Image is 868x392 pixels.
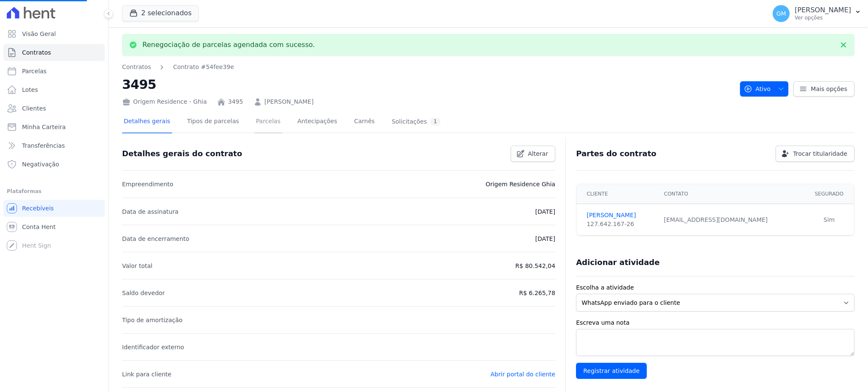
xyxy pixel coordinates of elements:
p: Renegociação de parcelas agendada com sucesso. [142,41,315,49]
span: Mais opções [811,85,847,93]
div: [EMAIL_ADDRESS][DOMAIN_NAME] [664,215,799,224]
span: Lotes [22,86,38,94]
a: Carnês [352,111,376,133]
div: 1 [430,118,440,126]
p: Ver opções [795,14,851,21]
a: Contrato #54fee39e [173,63,234,72]
p: Origem Residence Ghia [486,179,555,189]
div: Origem Residence - Ghia [122,97,207,106]
a: Antecipações [296,111,339,133]
div: 127.642.167-26 [587,220,654,229]
label: Escreva uma nota [576,318,854,327]
span: Conta Hent [22,223,56,231]
label: Escolha a atividade [576,283,854,292]
span: Minha Carteira [22,123,66,131]
h3: Adicionar atividade [576,257,659,268]
a: Contratos [3,44,105,61]
span: GM [776,11,786,17]
a: Solicitações1 [390,111,442,133]
p: Valor total [122,261,153,271]
td: Sim [804,204,854,236]
div: Plataformas [7,186,101,196]
a: Contratos [122,63,151,72]
a: Detalhes gerais [122,111,172,133]
button: Ativo [740,81,789,97]
p: Link para cliente [122,369,171,379]
span: Recebíveis [22,204,54,213]
a: Conta Hent [3,218,105,235]
a: 3495 [228,97,243,106]
div: Solicitações [392,118,440,126]
a: Mais opções [793,81,854,97]
p: Tipo de amortização [122,315,183,325]
a: [PERSON_NAME] [587,211,654,220]
a: Negativação [3,156,105,173]
button: GM [PERSON_NAME] Ver opções [766,2,868,25]
nav: Breadcrumb [122,63,234,72]
th: Contato [659,184,804,204]
h2: 3495 [122,75,733,94]
p: Data de assinatura [122,207,178,217]
input: Registrar atividade [576,363,647,379]
p: [PERSON_NAME] [795,6,851,14]
a: Transferências [3,137,105,154]
a: Minha Carteira [3,119,105,135]
span: Parcelas [22,67,47,75]
a: Parcelas [254,111,282,133]
a: Alterar [511,146,556,162]
p: Empreendimento [122,179,173,189]
span: Transferências [22,141,65,150]
span: Clientes [22,104,46,113]
p: Identificador externo [122,342,184,352]
p: [DATE] [535,234,555,244]
span: Ativo [744,81,771,97]
a: Visão Geral [3,25,105,42]
span: Visão Geral [22,30,56,38]
p: Data de encerramento [122,234,189,244]
a: Recebíveis [3,200,105,217]
p: R$ 80.542,04 [515,261,555,271]
span: Contratos [22,48,51,57]
a: Tipos de parcelas [186,111,241,133]
span: Alterar [528,149,548,158]
span: Trocar titularidade [793,149,847,158]
th: Segurado [804,184,854,204]
a: Lotes [3,81,105,98]
th: Cliente [576,184,659,204]
a: [PERSON_NAME] [264,97,314,106]
a: Trocar titularidade [776,146,854,162]
a: Clientes [3,100,105,117]
p: [DATE] [535,207,555,217]
h3: Detalhes gerais do contrato [122,149,242,159]
a: Abrir portal do cliente [490,371,555,378]
a: Parcelas [3,63,105,80]
p: R$ 6.265,78 [519,288,555,298]
h3: Partes do contrato [576,149,657,159]
span: Negativação [22,160,59,168]
p: Saldo devedor [122,288,165,298]
nav: Breadcrumb [122,63,733,72]
button: 2 selecionados [122,5,199,21]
